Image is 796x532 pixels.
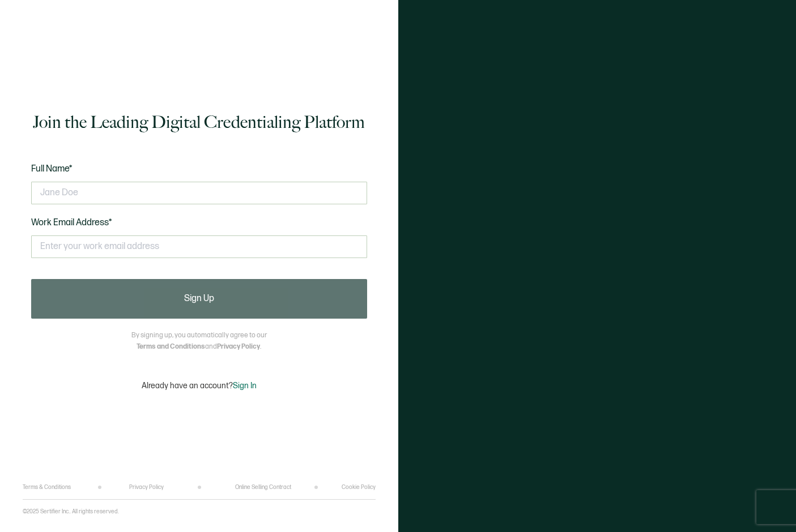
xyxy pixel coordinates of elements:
span: Sign Up [184,294,214,303]
a: Terms & Conditions [23,484,71,491]
h1: Join the Leading Digital Credentialing Platform [33,111,365,134]
p: By signing up, you automatically agree to our and . [131,330,267,353]
a: Privacy Policy [217,342,260,351]
a: Cookie Policy [342,484,376,491]
p: Already have an account? [142,381,257,391]
span: Work Email Address* [31,217,112,228]
span: Full Name* [31,164,73,174]
a: Privacy Policy [129,484,164,491]
a: Terms and Conditions [137,342,205,351]
span: Sign In [233,381,257,391]
a: Online Selling Contract [235,484,291,491]
button: Sign Up [31,279,367,319]
input: Jane Doe [31,182,367,204]
p: ©2025 Sertifier Inc.. All rights reserved. [23,508,119,515]
input: Enter your work email address [31,235,367,258]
